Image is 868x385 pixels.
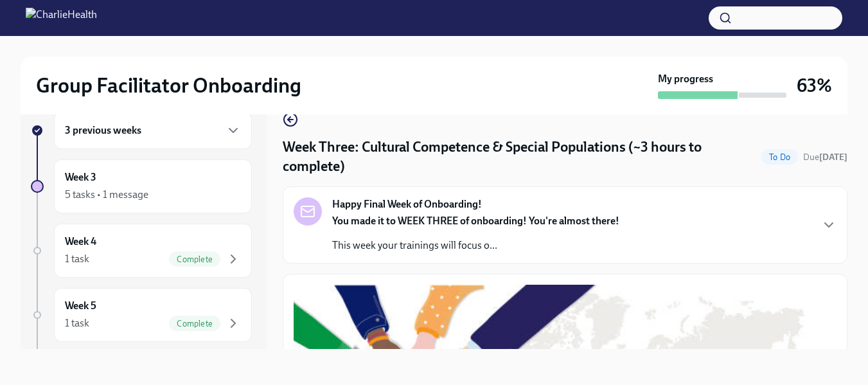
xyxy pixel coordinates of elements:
span: Due [803,152,847,163]
a: Week 35 tasks • 1 message [31,159,252,213]
h6: 3 previous weeks [65,123,141,138]
img: CharlieHealth [26,8,97,28]
a: Week 41 taskComplete [31,224,252,278]
strong: My progress [658,72,713,86]
div: 3 previous weeks [54,112,252,149]
span: Complete [169,255,220,264]
h2: Group Facilitator Onboarding [36,73,301,98]
a: Week 51 taskComplete [31,288,252,342]
strong: You made it to WEEK THREE of onboarding! You're almost there! [332,215,619,227]
span: Complete [169,319,220,328]
div: 1 task [65,252,89,266]
h3: 63% [797,74,832,97]
h6: Week 4 [65,235,96,249]
p: This week your trainings will focus o... [332,238,619,253]
h6: Week 5 [65,299,96,313]
strong: [DATE] [819,152,847,163]
span: To Do [761,152,798,162]
div: 5 tasks • 1 message [65,188,148,202]
strong: Happy Final Week of Onboarding! [332,197,482,211]
h6: Week 3 [65,170,96,184]
div: 1 task [65,316,89,330]
h4: Week Three: Cultural Competence & Special Populations (~3 hours to complete) [283,138,756,176]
